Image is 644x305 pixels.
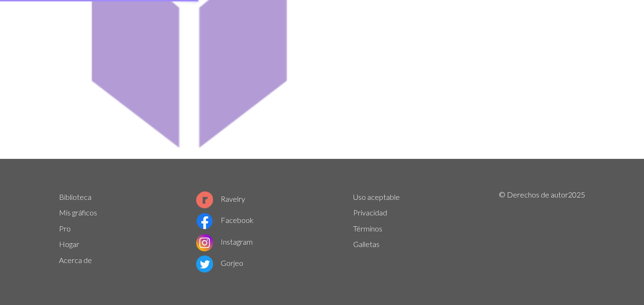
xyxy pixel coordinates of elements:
font: Gorjeo [221,258,243,267]
font: Ravelry [221,194,245,203]
a: Galletas [353,239,380,248]
a: Términos [353,224,382,233]
img: Logotipo de Facebook [196,213,213,230]
a: Gorjeo [196,258,243,267]
font: Instagram [221,237,253,246]
a: Ravelry [196,194,245,203]
img: Logotipo de Instagram [196,234,213,251]
a: Facebook [196,215,254,224]
a: Pro [59,224,71,233]
font: © Derechos de autor [499,190,568,199]
font: 2025 [568,190,585,199]
a: Mis gráficos [59,208,97,217]
a: Acerca de [59,256,92,264]
a: Uso aceptable [353,192,400,201]
a: Privacidad [353,208,387,217]
a: Biblioteca [59,192,91,201]
img: Logotipo de Twitter [196,256,213,272]
font: Facebook [221,215,254,224]
img: Logotipo de Ravelry [196,191,213,208]
a: Hogar [59,239,79,248]
a: Instagram [196,237,253,246]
